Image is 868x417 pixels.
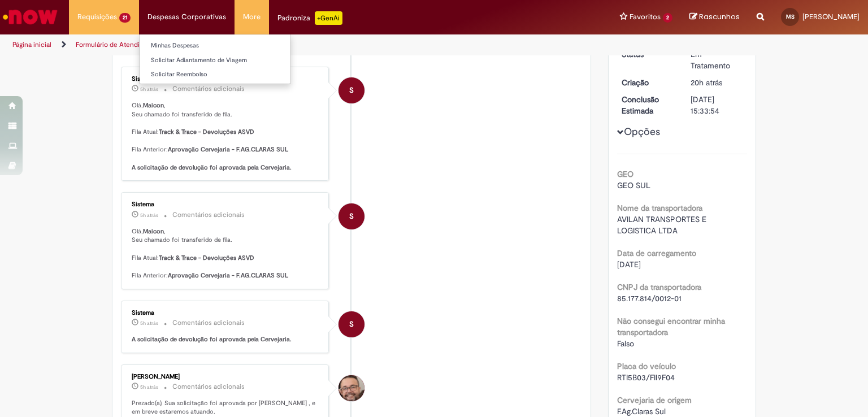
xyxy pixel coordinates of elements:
small: Comentários adicionais [172,318,245,328]
span: Favoritos [630,11,661,23]
div: System [338,311,364,337]
small: Comentários adicionais [172,210,245,220]
b: Não consegui encontrar minha transportadora [617,316,725,337]
p: +GenAi [315,11,342,25]
span: [DATE] [617,259,641,270]
time: 28/08/2025 08:17:36 [140,320,158,327]
a: Minhas Despesas [140,40,290,52]
span: [PERSON_NAME] [802,12,860,21]
span: 5h atrás [140,212,158,219]
span: GEO SUL [617,180,650,190]
b: A solicitação de devolução foi aprovada pela Cervejaria. [132,163,292,172]
p: Prezado(a), Sua solicitação foi aprovada por [PERSON_NAME] , e em breve estaremos atuando. [132,399,320,416]
b: Aprovação Cervejaria - F.AG.CLARAS SUL [168,145,288,154]
b: Maicon [143,227,164,236]
div: 27/08/2025 17:33:50 [691,77,743,88]
b: CNPJ da transportadora [617,282,701,292]
dt: Conclusão Estimada [613,94,683,116]
span: S [349,203,354,230]
div: Jader Luis Drose [338,375,364,401]
span: RTI5B03/FII9F04 [617,372,675,383]
time: 27/08/2025 17:33:50 [691,77,722,88]
b: Nome da transportadora [617,203,702,213]
div: Em Tratamento [691,49,743,71]
b: Track & Trace - Devoluções ASVD [159,254,254,262]
a: Página inicial [12,40,51,49]
span: Falso [617,338,634,349]
time: 28/08/2025 08:17:37 [140,86,158,93]
img: ServiceNow [1,6,59,28]
div: [DATE] 15:33:54 [691,94,743,116]
span: S [349,311,354,338]
b: Data de carregamento [617,248,696,258]
span: MS [786,13,795,20]
span: 2 [663,13,672,23]
b: Aprovação Cervejaria - F.AG.CLARAS SUL [168,271,288,280]
small: Comentários adicionais [172,382,245,392]
p: Olá, , Seu chamado foi transferido de fila. Fila Atual: Fila Anterior: [132,227,320,280]
time: 28/08/2025 08:17:37 [140,212,158,219]
span: F.Ag.Claras Sul [617,406,666,416]
p: Olá, , Seu chamado foi transferido de fila. Fila Atual: Fila Anterior: [132,101,320,172]
div: Sistema [132,76,320,82]
span: S [349,77,354,104]
span: 5h atrás [140,384,158,390]
ul: Trilhas de página [8,34,570,55]
b: Cervejaria de origem [617,395,692,405]
span: Rascunhos [699,11,740,22]
span: 20h atrás [691,77,722,88]
span: Despesas Corporativas [147,11,226,23]
span: Requisições [77,11,117,23]
span: 85.177.814/0012-01 [617,293,682,303]
a: Solicitar Reembolso [140,68,290,81]
span: 5h atrás [140,320,158,327]
span: More [243,11,261,23]
div: System [338,77,364,103]
span: AVILAN TRANSPORTES E LOGISTICA LTDA [617,214,709,236]
a: Formulário de Atendimento [76,40,159,49]
small: Comentários adicionais [172,84,245,94]
b: Placa do veículo [617,361,676,371]
div: Sistema [132,201,320,208]
b: Track & Trace - Devoluções ASVD [159,128,254,136]
div: System [338,203,364,229]
time: 28/08/2025 08:17:34 [140,384,158,390]
ul: Despesas Corporativas [139,34,291,84]
a: Solicitar Adiantamento de Viagem [140,54,290,67]
span: 21 [119,13,131,23]
dt: Criação [613,77,683,88]
div: [PERSON_NAME] [132,373,320,380]
a: Rascunhos [689,12,740,23]
b: Maicon [143,101,164,110]
b: GEO [617,169,633,179]
div: Padroniza [277,11,342,25]
div: Sistema [132,310,320,316]
b: A solicitação de devolução foi aprovada pela Cervejaria. [132,335,292,344]
span: 5h atrás [140,86,158,93]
